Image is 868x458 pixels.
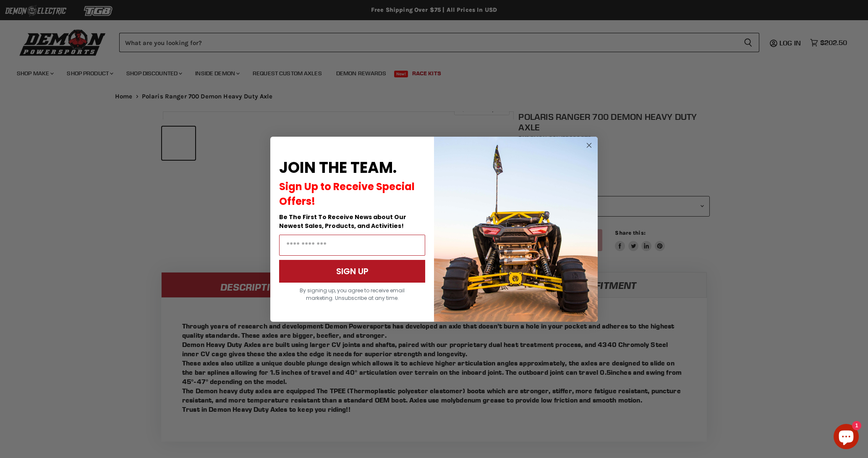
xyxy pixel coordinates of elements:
[279,260,425,283] button: SIGN UP
[279,157,397,178] span: JOIN THE TEAM.
[279,180,415,208] span: Sign Up to Receive Special Offers!
[279,235,425,256] input: Email Address
[279,213,406,230] span: Be The First To Receive News about Our Newest Sales, Products, and Activities!
[434,137,598,322] img: a9095488-b6e7-41ba-879d-588abfab540b.jpeg
[300,287,405,302] span: By signing up, you agree to receive email marketing. Unsubscribe at any time.
[831,424,861,451] inbox-online-store-chat: Shopify online store chat
[584,140,594,151] button: Close dialog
